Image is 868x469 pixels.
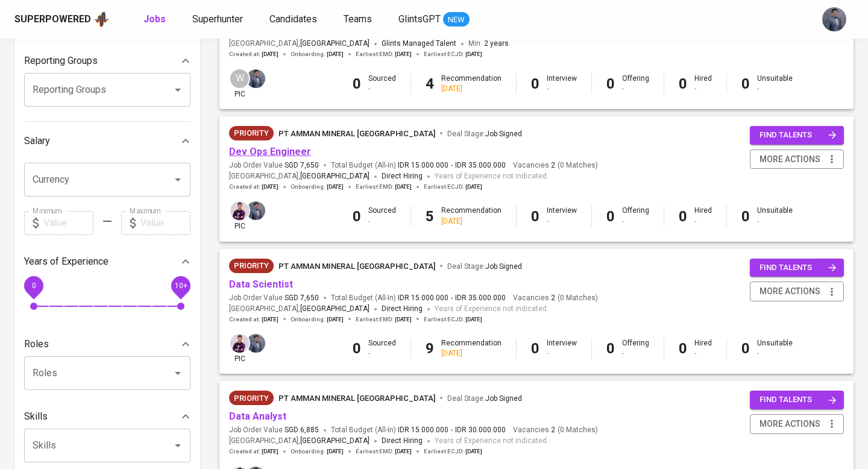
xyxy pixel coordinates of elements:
div: - [694,84,712,94]
span: Glints Managed Talent [382,39,456,48]
div: Hired [694,338,712,359]
div: - [757,216,793,227]
span: [DATE] [327,50,344,58]
p: Salary [24,134,50,148]
span: find talents [759,393,837,407]
div: Hired [694,206,712,226]
a: Jobs [143,12,168,27]
span: Priority [229,260,274,272]
span: Job Signed [485,394,522,403]
span: [GEOGRAPHIC_DATA] [300,38,370,50]
span: [DATE] [465,447,482,456]
span: Vacancies ( 0 Matches ) [513,293,598,303]
span: [GEOGRAPHIC_DATA] , [229,435,370,447]
span: IDR 15.000.000 [398,425,448,435]
div: W [229,68,250,89]
span: [DATE] [327,183,344,191]
div: Skills [24,404,190,429]
span: Priority [229,127,274,139]
div: Hired [694,74,712,94]
div: Superpowered [14,13,91,27]
span: Earliest ECJD : [424,183,482,191]
span: IDR 15.000.000 [398,293,448,303]
b: 0 [606,208,615,225]
span: IDR 30.000.000 [455,425,506,435]
div: Interview [547,206,577,226]
a: Candidates [269,12,319,27]
span: Teams [344,13,372,25]
span: Created at : [229,183,278,191]
span: Earliest EMD : [356,183,412,191]
b: 0 [531,340,539,357]
div: pic [229,200,250,231]
span: find talents [759,261,837,275]
input: Value [140,211,190,235]
div: Sourced [368,206,396,226]
span: NEW [443,14,470,26]
div: Roles [24,332,190,356]
div: Sourced [368,338,396,359]
div: - [757,348,793,359]
span: more actions [759,417,820,432]
span: [DATE] [395,447,412,456]
span: Years of Experience not indicated. [435,303,549,315]
div: Recommendation [441,338,502,359]
div: - [757,84,793,94]
b: 0 [679,75,687,92]
span: Years of Experience not indicated. [435,435,549,447]
div: Offering [622,206,649,226]
button: more actions [750,150,844,169]
span: Created at : [229,315,278,324]
div: Offering [622,338,649,359]
div: - [368,84,396,94]
span: [DATE] [395,315,412,324]
a: GlintsGPT NEW [398,12,470,27]
button: Open [169,365,186,382]
span: Total Budget (All-In) [331,293,506,303]
div: Interview [547,74,577,94]
p: Reporting Groups [24,54,98,68]
span: Job Order Value [229,425,319,435]
b: 0 [679,340,687,357]
div: - [622,216,649,227]
span: Onboarding : [291,183,344,191]
span: Direct Hiring [382,436,423,445]
button: Open [169,81,186,98]
span: - [451,425,453,435]
span: [DATE] [465,315,482,324]
button: Open [169,171,186,188]
span: [GEOGRAPHIC_DATA] [300,435,370,447]
span: [GEOGRAPHIC_DATA] [300,303,370,315]
div: - [694,348,712,359]
img: erwin@glints.com [230,334,249,353]
span: SGD 7,650 [285,160,319,171]
div: [DATE] [441,84,502,94]
button: find talents [750,126,844,145]
div: - [547,84,577,94]
div: [DATE] [441,216,502,227]
img: jhon@glints.com [247,69,265,88]
span: 2 [549,425,555,435]
div: - [547,216,577,227]
div: Recommendation [441,206,502,226]
span: Years of Experience not indicated. [435,171,549,183]
span: Direct Hiring [382,304,423,313]
span: 2 [549,160,555,171]
span: Earliest EMD : [356,50,412,58]
p: Years of Experience [24,254,108,269]
span: more actions [759,152,820,167]
div: - [694,216,712,227]
div: Unsuitable [757,206,793,226]
b: 0 [679,208,687,225]
span: [DATE] [262,447,278,456]
div: - [368,216,396,227]
span: Job Signed [485,262,522,271]
span: IDR 35.000.000 [455,293,506,303]
span: Deal Stage : [447,130,522,138]
span: Job Signed [485,130,522,138]
button: find talents [750,259,844,277]
div: Interview [547,338,577,359]
span: Created at : [229,50,278,58]
span: [DATE] [395,183,412,191]
b: 0 [741,75,750,92]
